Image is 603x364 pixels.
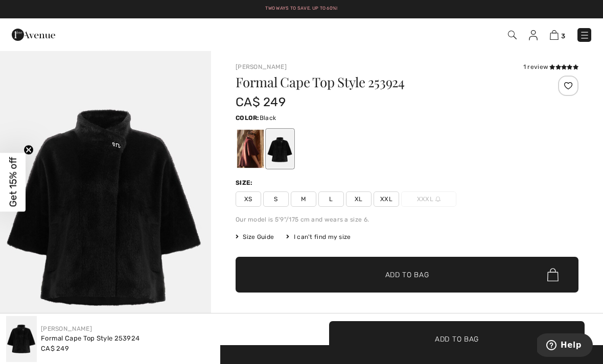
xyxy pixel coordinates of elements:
[265,6,337,11] a: Two ways to save. Up to 60%!
[508,31,517,39] img: Search
[236,63,287,70] a: [PERSON_NAME]
[529,30,538,40] img: My Info
[291,191,316,207] span: M
[550,30,559,40] img: Shopping Bag
[286,232,351,241] div: I can't find my size
[236,76,521,89] h1: Formal Cape Top Style 253924
[236,232,274,241] span: Size Guide
[401,191,456,207] span: XXXL
[7,157,19,207] span: Get 15% off
[561,32,565,40] span: 3
[236,95,286,109] span: CA$ 249
[547,268,559,281] img: Bag.svg
[435,333,479,344] span: Add to Bag
[260,114,276,122] span: Black
[41,345,69,352] span: CA$ 249
[236,191,261,207] span: XS
[550,29,565,41] a: 3
[6,316,37,362] img: Formal Cape Top Style 253924
[41,333,140,344] div: Formal Cape Top Style 253924
[318,191,344,207] span: L
[267,130,293,168] div: Black
[24,144,34,155] button: Close teaser
[435,197,440,202] img: ring-m.svg
[236,178,255,187] div: Size:
[12,29,55,39] a: 1ère Avenue
[12,25,55,45] img: 1ère Avenue
[236,114,260,122] span: Color:
[579,30,590,40] img: Menu
[385,270,429,280] span: Add to Bag
[537,333,593,359] iframe: Opens a widget where you can find more information
[523,62,578,71] div: 1 review
[236,257,578,293] button: Add to Bag
[41,325,92,332] a: [PERSON_NAME]
[346,191,372,207] span: XL
[329,321,585,357] button: Add to Bag
[236,215,578,224] div: Our model is 5'9"/175 cm and wears a size 6.
[374,191,399,207] span: XXL
[237,130,264,168] div: Merlot
[263,191,289,207] span: S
